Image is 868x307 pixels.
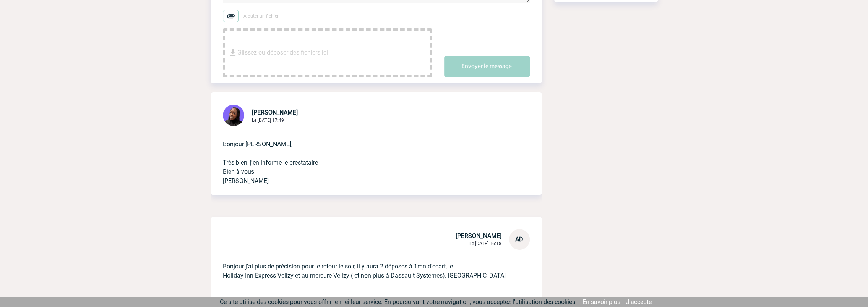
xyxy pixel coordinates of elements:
[243,13,279,19] span: Ajouter un fichier
[626,298,652,305] a: J'accepte
[223,250,508,289] p: Bonjour j'ai plus de précision pour le retour le soir, il y aura 2 déposes à 1mn d'ecart, le Holi...
[220,298,577,305] span: Ce site utilise des cookies pour vous offrir le meilleur service. En poursuivant votre navigation...
[228,48,237,57] img: file_download.svg
[469,241,501,246] span: Le [DATE] 16:18
[252,118,284,123] span: Le [DATE] 17:49
[444,56,530,77] button: Envoyer le message
[237,34,328,72] span: Glissez ou déposer des fichiers ici
[456,232,501,239] span: [PERSON_NAME]
[252,109,298,116] span: [PERSON_NAME]
[582,298,620,305] a: En savoir plus
[223,105,244,126] img: 131349-0.png
[515,236,523,243] span: AD
[223,128,508,186] p: Bonjour [PERSON_NAME], Très bien, j'en informe le prestataire Bien à vous [PERSON_NAME]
